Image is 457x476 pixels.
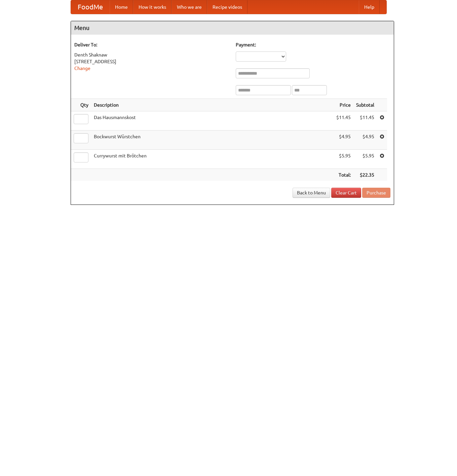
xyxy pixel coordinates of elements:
[359,0,380,14] a: Help
[71,0,110,14] a: FoodMe
[71,21,394,35] h4: Menu
[236,41,390,48] h5: Payment:
[74,58,229,65] div: [STREET_ADDRESS]
[353,99,377,111] th: Subtotal
[91,111,334,131] td: Das Hausmannskost
[91,99,334,111] th: Description
[74,41,229,48] h5: Deliver To:
[293,188,330,198] a: Back to Menu
[133,0,172,14] a: How it works
[74,51,229,58] div: Denth Shaknaw
[331,188,361,198] a: Clear Cart
[362,188,390,198] button: Purchase
[91,150,334,169] td: Currywurst mit Brötchen
[71,99,91,111] th: Qty
[334,169,353,181] th: Total:
[334,150,353,169] td: $5.95
[74,66,90,71] a: Change
[353,150,377,169] td: $5.95
[91,131,334,150] td: Bockwurst Würstchen
[353,169,377,181] th: $22.35
[172,0,207,14] a: Who we are
[353,131,377,150] td: $4.95
[334,99,353,111] th: Price
[207,0,247,14] a: Recipe videos
[334,111,353,131] td: $11.45
[334,131,353,150] td: $4.95
[110,0,133,14] a: Home
[353,111,377,131] td: $11.45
